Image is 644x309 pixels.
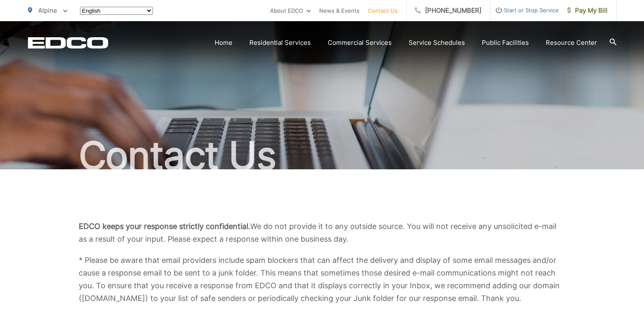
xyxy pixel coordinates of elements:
a: News & Events [319,6,359,16]
span: Alpine [38,6,57,14]
a: EDCD logo. Return to the homepage. [28,37,108,49]
p: * Please be aware that email providers include spam blockers that can affect the delivery and dis... [79,254,566,305]
a: About EDCO [270,6,311,16]
p: We do not provide it to any outside source. You will not receive any unsolicited e-mail as a resu... [79,220,566,246]
a: Public Facilities [482,38,529,48]
a: Service Schedules [409,38,465,48]
a: Home [215,38,232,48]
select: Select a language [80,7,153,15]
b: EDCO keeps your response strictly confidential. [79,222,250,231]
a: Commercial Services [328,38,392,48]
span: Pay My Bill [567,6,608,16]
a: Residential Services [249,38,311,48]
a: Contact Us [368,6,398,16]
a: Resource Center [546,38,597,48]
h1: Contact Us [28,135,616,177]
